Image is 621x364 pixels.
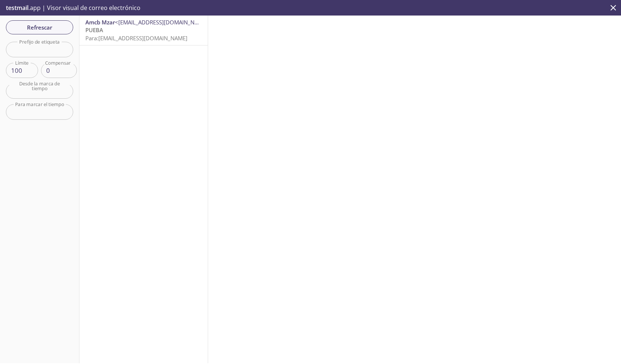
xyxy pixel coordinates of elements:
font: .app | Visor visual de correo electrónico [28,4,140,12]
font: Refrescar [27,24,52,31]
nav: correos electrónicos [79,16,208,45]
font: Para: [85,34,98,42]
font: Amcb Mzar [85,18,115,26]
button: Refrescar [6,20,73,34]
font: <[EMAIL_ADDRESS][DOMAIN_NAME]> [115,18,211,26]
font: testmail [6,4,28,12]
font: [EMAIL_ADDRESS][DOMAIN_NAME] [98,34,187,42]
font: PUEBA [85,26,103,34]
div: Amcb Mzar<[EMAIL_ADDRESS][DOMAIN_NAME]>PUEBAPara:[EMAIL_ADDRESS][DOMAIN_NAME] [79,16,208,45]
